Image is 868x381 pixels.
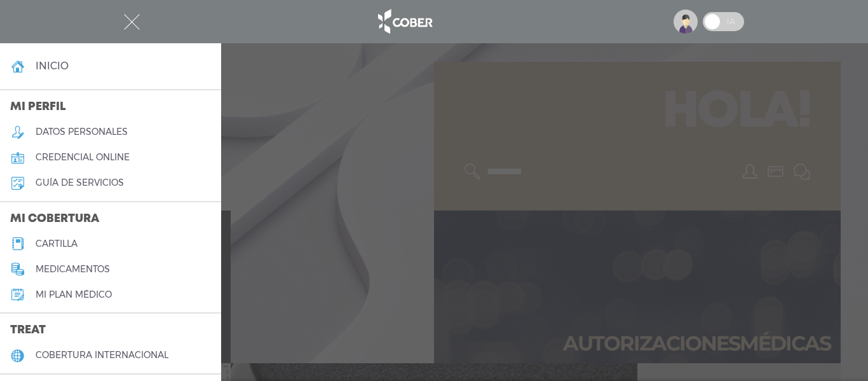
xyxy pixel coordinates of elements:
[124,14,140,30] img: Cober_menu-close-white.svg
[371,6,438,37] img: logo_cober_home-white.png
[36,239,78,249] h5: cartilla
[36,60,69,72] h4: inicio
[36,127,128,137] h5: datos personales
[36,350,168,361] h5: cobertura internacional
[36,264,110,275] h5: medicamentos
[674,10,698,34] img: profile-placeholder.svg
[36,177,124,188] h5: guía de servicios
[36,152,130,163] h5: credencial online
[36,289,112,300] h5: Mi plan médico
